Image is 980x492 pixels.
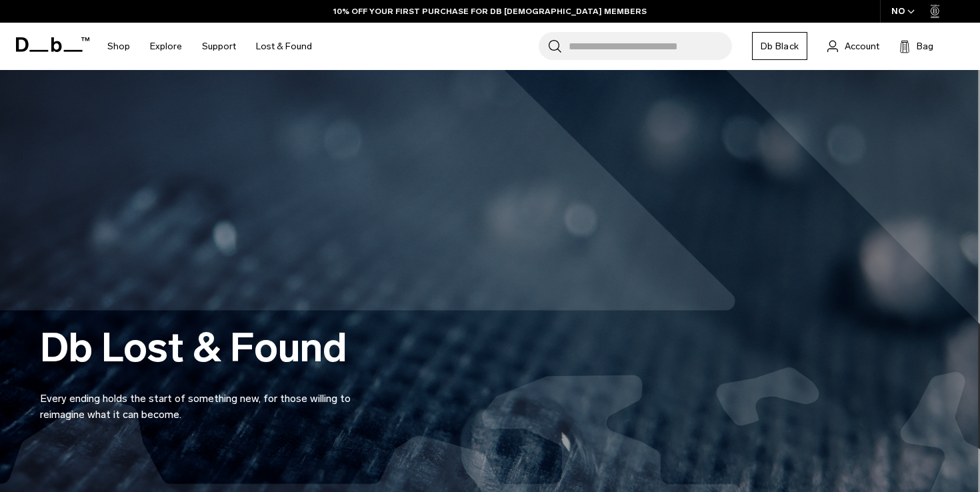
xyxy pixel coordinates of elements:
[256,23,312,70] a: Lost & Found
[752,32,807,60] a: Db Black
[150,23,182,70] a: Explore
[40,327,360,368] h2: Db Lost & Found
[40,375,360,423] p: Every ending holds the start of something new, for those willing to reimagine what it can become.
[333,5,647,17] a: 10% OFF YOUR FIRST PURCHASE FOR DB [DEMOGRAPHIC_DATA] MEMBERS
[917,39,933,53] span: Bag
[107,23,130,70] a: Shop
[202,23,236,70] a: Support
[845,39,879,53] span: Account
[827,38,879,54] a: Account
[97,23,322,70] nav: Main Navigation
[899,38,933,54] button: Bag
